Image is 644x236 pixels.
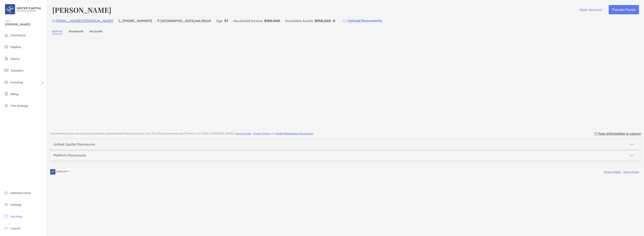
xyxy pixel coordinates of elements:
img: pipeline icon [4,44,9,49]
img: icon arrow [629,153,634,158]
img: settings icon [4,202,9,207]
span: Investing [11,81,23,84]
img: Info Icon [333,20,335,22]
a: Terms of Use [236,132,251,135]
img: logout icon [4,226,9,231]
p: Your information is secure [598,132,641,136]
p: $950,000 [315,18,331,24]
img: icon arrow [629,142,634,147]
p: [PHONE_NUMBER] [122,18,152,24]
a: Model Marketplace Disclosures [276,132,313,135]
p: $100,000 [264,18,280,24]
button: Transfer Funds [609,5,639,14]
span: Billing [11,92,18,96]
img: investing icon [4,80,9,85]
p: Age [216,18,223,24]
span: Get Help [11,215,22,218]
img: Phone Icon [118,19,121,23]
img: Location Icon [157,19,160,23]
a: Accounts [90,30,102,34]
span: [PERSON_NAME]! [5,23,44,26]
a: Activity [52,30,62,34]
img: add_new_client icon [4,190,9,195]
a: Upload Documents [340,16,385,25]
span: Transfers [11,69,23,72]
span: Clients [11,57,20,61]
img: United Capital Logo [5,2,42,17]
div: Platform Disclosures [54,153,86,157]
a: Terms of Use [623,170,639,173]
img: clients icon [4,56,9,61]
div: United Capital Disclosures [54,142,95,146]
button: Open Account [576,5,605,14]
span: Log out [11,227,21,230]
a: Privacy Policy [604,170,621,173]
p: [GEOGRAPHIC_DATA] , WA , 98665 [161,18,211,24]
p: [EMAIL_ADDRESS][DOMAIN_NAME] [56,18,113,24]
img: button icon [343,20,347,22]
span: Firm Settings [11,104,28,108]
span: Pipeline [11,45,21,49]
p: Household Income [233,18,263,24]
img: Email Icon [52,20,55,22]
p: Investment advisory services are provided by United Capital Financial Advisors, LLC . This site i... [50,132,314,135]
img: billing icon [4,91,9,96]
img: company logo [50,167,69,177]
span: Settings [11,203,22,207]
img: firm-settings icon [4,103,9,108]
img: transfers icon [4,68,9,73]
span: Dashboard [11,34,25,37]
h4: [PERSON_NAME] [52,5,111,15]
a: Household [69,30,83,34]
a: Privacy Policy [253,132,270,135]
p: 57 [224,18,228,24]
img: dashboard icon [4,33,9,38]
span: Add New Client [11,191,31,195]
p: Investable Assets [285,18,313,24]
img: get-help icon [4,214,9,219]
